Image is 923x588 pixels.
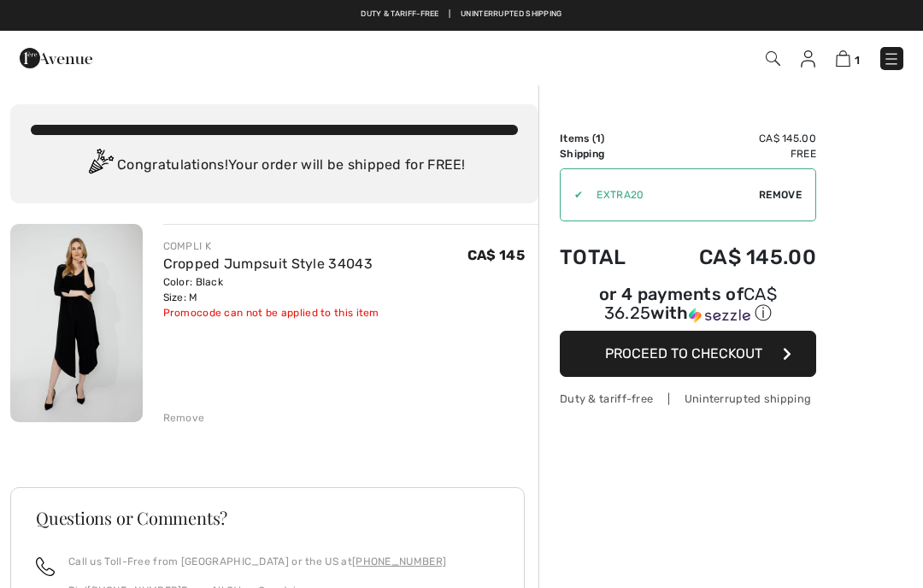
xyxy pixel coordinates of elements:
[352,556,446,567] a: [PHONE_NUMBER]
[560,286,816,331] div: or 4 payments ofCA$ 36.25withSezzle Click to learn more about Sezzle
[163,305,379,320] div: Promocode can not be applied to this item
[36,557,55,576] img: call
[163,238,379,254] div: COMPLI K
[689,308,750,323] img: Sezzle
[163,274,379,305] div: Color: Black Size: M
[20,49,92,65] a: 1ère Avenue
[560,228,652,286] td: Total
[855,54,860,67] span: 1
[759,187,802,203] span: Remove
[163,410,205,426] div: Remove
[801,50,815,68] img: My Info
[836,50,850,67] img: Shopping Bag
[163,256,373,272] a: Cropped Jumpsuit Style 34043
[596,132,601,144] span: 1
[10,224,143,422] img: Cropped Jumpsuit Style 34043
[561,187,583,203] div: ✔
[604,284,777,323] span: CA$ 36.25
[20,41,92,75] img: 1ère Avenue
[583,169,759,220] input: Promo code
[652,131,816,146] td: CA$ 145.00
[68,554,446,569] p: Call us Toll-Free from [GEOGRAPHIC_DATA] or the US at
[31,149,518,183] div: Congratulations! Your order will be shipped for FREE!
[36,509,499,526] h3: Questions or Comments?
[560,331,816,377] button: Proceed to Checkout
[605,345,762,362] span: Proceed to Checkout
[83,149,117,183] img: Congratulation2.svg
[560,391,816,407] div: Duty & tariff-free | Uninterrupted shipping
[883,50,900,68] img: Menu
[560,146,652,162] td: Shipping
[560,131,652,146] td: Items ( )
[652,228,816,286] td: CA$ 145.00
[836,48,860,68] a: 1
[766,51,780,66] img: Search
[467,247,525,263] span: CA$ 145
[560,286,816,325] div: or 4 payments of with
[652,146,816,162] td: Free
